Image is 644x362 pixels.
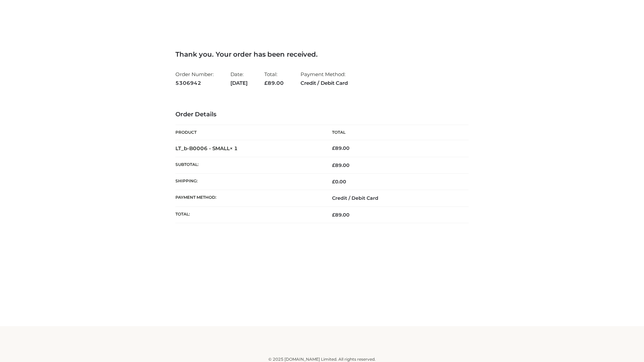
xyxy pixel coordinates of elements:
span: £ [264,80,268,86]
th: Shipping: [175,174,322,190]
bdi: 89.00 [332,145,350,151]
th: Product [175,125,322,140]
td: Credit / Debit Card [322,190,469,206]
th: Payment method: [175,190,322,206]
th: Total [322,125,469,140]
strong: × 1 [230,145,238,152]
bdi: 0.00 [332,179,346,185]
li: Order Number: [175,68,214,89]
h3: Thank you. Your order has been received. [175,50,469,58]
li: Payment Method: [301,68,348,89]
h3: Order Details [175,111,469,118]
span: 89.00 [264,80,284,86]
strong: Credit / Debit Card [301,79,348,87]
span: 89.00 [332,162,350,168]
strong: [DATE] [230,79,248,87]
strong: 5306942 [175,79,214,87]
li: Total: [264,68,284,89]
span: £ [332,212,335,218]
span: £ [332,179,335,185]
li: Date: [230,68,248,89]
strong: LT_b-B0006 - SMALL [175,145,238,152]
span: £ [332,145,335,151]
span: 89.00 [332,212,350,218]
th: Total: [175,206,322,223]
span: £ [332,162,335,168]
th: Subtotal: [175,157,322,173]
